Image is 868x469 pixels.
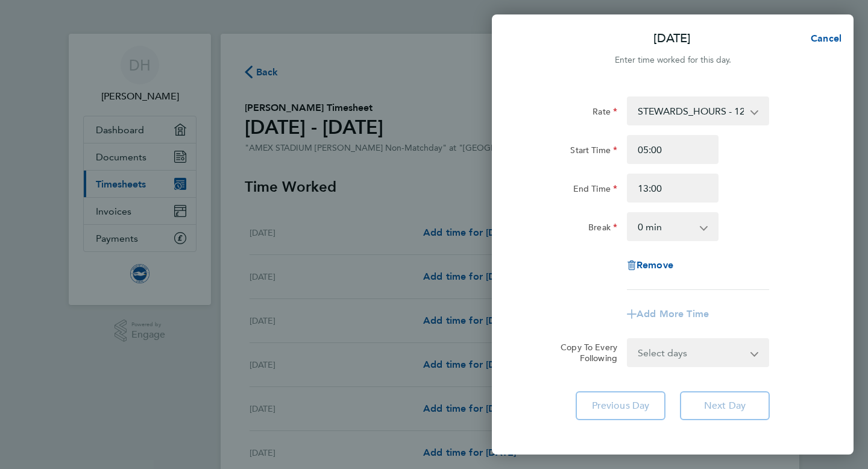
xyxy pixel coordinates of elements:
[492,53,854,68] div: Enter time worked for this day.
[627,135,719,164] input: E.g. 08:00
[637,259,673,271] span: Remove
[653,30,691,47] p: [DATE]
[570,145,617,159] label: Start Time
[588,222,617,236] label: Break
[593,106,617,121] label: Rate
[807,33,841,44] span: Cancel
[573,183,617,198] label: End Time
[627,260,673,270] button: Remove
[791,27,854,51] button: Cancel
[627,174,719,203] input: E.g. 18:00
[551,342,617,364] label: Copy To Every Following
